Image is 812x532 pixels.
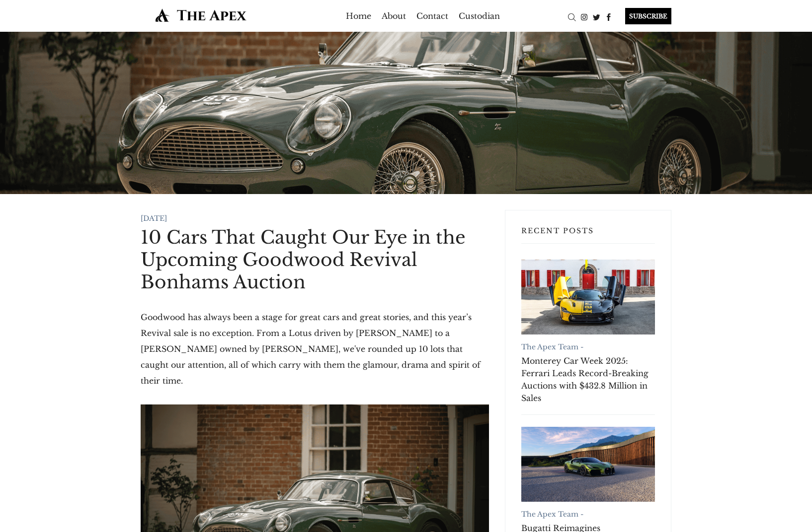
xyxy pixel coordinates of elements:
a: Search [566,11,578,21]
a: Instagram [578,11,590,21]
a: Custodian [459,8,500,24]
div: SUBSCRIBE [625,8,671,24]
a: The Apex Team - [521,342,583,351]
a: Facebook [603,11,615,21]
h1: 10 Cars That Caught Our Eye in the Upcoming Goodwood Revival Bonhams Auction [141,226,489,293]
a: Contact [416,8,448,24]
a: Bugatti Reimagines Coachbuilding With the Singular ‘Brouillard’ [521,427,655,502]
a: Home [346,8,371,24]
p: Goodwood has always been a stage for great cars and great stories, and this year’s Revival sale i... [141,309,489,389]
a: SUBSCRIBE [615,8,671,24]
a: About [382,8,406,24]
a: The Apex Team - [521,510,583,519]
a: Twitter [590,11,603,21]
a: Monterey Car Week 2025: Ferrari Leads Record-Breaking Auctions with $432.8 Million in Sales [521,355,655,404]
h3: Recent Posts [521,226,655,244]
img: The Apex by Custodian [141,8,261,22]
a: Monterey Car Week 2025: Ferrari Leads Record-Breaking Auctions with $432.8 Million in Sales [521,260,655,334]
time: [DATE] [141,214,167,223]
